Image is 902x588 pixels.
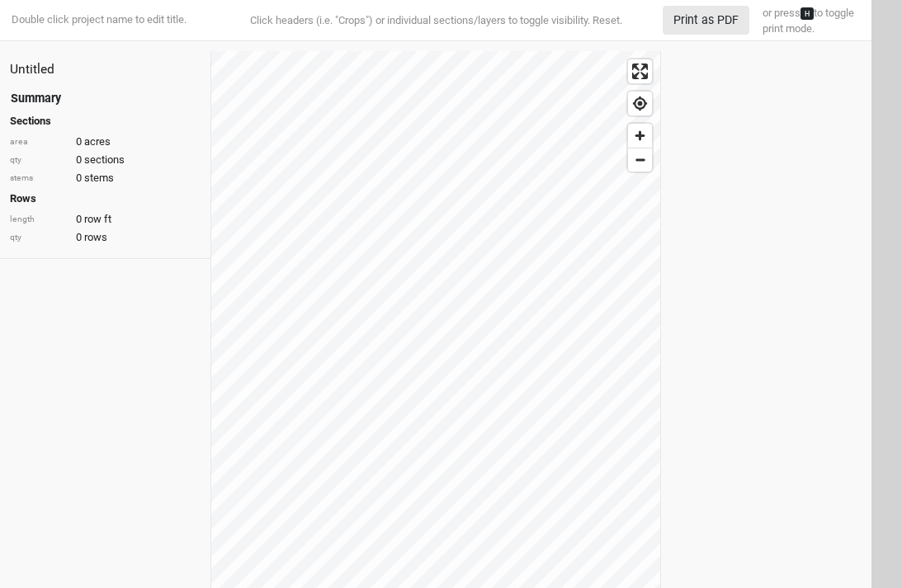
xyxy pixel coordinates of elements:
div: area [10,136,68,148]
div: 0 [10,212,201,227]
button: Enter fullscreen [628,59,652,83]
div: length [10,214,68,226]
button: Print as PDF [663,6,749,35]
span: stems [84,171,114,186]
kbd: H [800,7,814,20]
div: 0 [10,171,201,186]
h4: Rows [10,192,201,205]
span: rows [84,230,107,245]
div: Summary [11,90,61,107]
span: sections [84,153,125,167]
div: qty [10,232,68,244]
div: Click headers (i.e. "Crops") or individual sections/layers to toggle visibility. [217,12,654,29]
span: Zoom out [628,148,652,172]
button: Zoom out [628,148,652,172]
button: Find my location [628,92,652,115]
button: Zoom in [628,124,652,148]
h4: Sections [10,115,201,128]
div: Double click project name to edit title. [8,12,187,27]
span: acres [84,134,111,149]
div: 0 [10,134,201,149]
span: row ft [84,212,111,227]
div: 0 [10,230,201,245]
div: 0 [10,153,201,167]
div: Untitled [10,61,201,79]
div: qty [10,154,68,167]
div: stems [10,172,68,185]
button: Reset. [593,12,622,29]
